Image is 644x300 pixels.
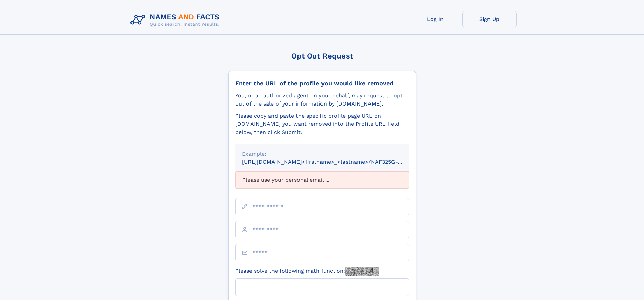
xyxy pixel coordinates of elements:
div: You, or an authorized agent on your behalf, may request to opt-out of the sale of your informatio... [235,92,409,108]
div: Example: [242,150,402,158]
a: Sign Up [462,11,517,27]
div: Enter the URL of the profile you would like removed [235,79,409,87]
div: Please copy and paste the specific profile page URL on [DOMAIN_NAME] you want removed into the Pr... [235,112,409,136]
small: [URL][DOMAIN_NAME]<firstname>_<lastname>/NAF325G-xxxxxxxx [242,159,422,165]
img: Logo Names and Facts [128,11,225,29]
div: Please use your personal email ... [235,171,409,188]
div: Opt Out Request [228,52,416,60]
label: Please solve the following math function: [235,267,379,276]
a: Log In [408,11,462,27]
